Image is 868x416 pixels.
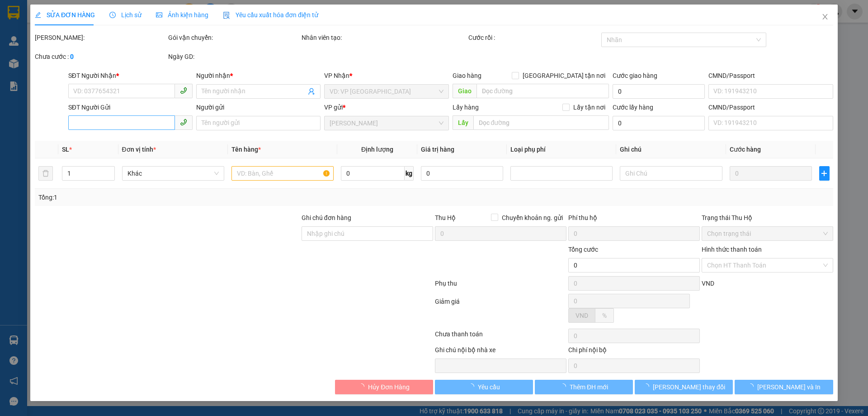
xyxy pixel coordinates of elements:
span: close [821,13,829,20]
div: VP gửi [325,102,449,112]
div: Phí thu hộ [568,213,700,226]
span: picture [156,12,162,18]
span: Giao [453,84,476,98]
input: Ghi chú đơn hàng [302,226,433,241]
button: Close [812,5,838,30]
span: Chọn trạng thái [707,227,828,240]
div: SĐT Người Nhận [68,71,193,81]
img: icon [223,12,230,19]
input: VD: Bàn, Ghế [231,166,334,181]
span: loading [643,383,653,390]
span: Ảnh kiện hàng [156,11,208,19]
span: Hủy Đơn Hàng [368,382,410,392]
span: Khác [127,167,219,180]
span: Tổng cước [568,246,598,253]
span: VND [702,280,714,287]
span: Cước hàng [730,146,761,153]
input: Dọc đường [473,115,609,130]
span: Giao hàng [453,72,481,79]
span: SỬA ĐƠN HÀNG [35,11,95,19]
th: Loại phụ phí [507,141,616,158]
span: loading [358,383,368,390]
div: Phụ thu [434,278,567,294]
label: Ghi chú đơn hàng [302,214,351,221]
th: Ghi chú [617,141,726,158]
div: CMND/Passport [708,102,833,112]
span: Thêm ĐH mới [570,382,608,392]
label: Cước lấy hàng [613,104,653,111]
div: Ngày GD: [168,52,300,62]
span: VP Nhận [325,72,350,79]
div: Chưa thanh toán [434,329,567,345]
span: edit [35,12,41,18]
span: plus [820,170,829,177]
span: SL [62,146,70,153]
span: Yêu cầu xuất hóa đơn điện tử [223,11,318,19]
input: Ghi Chú [620,166,722,181]
div: Nhân viên tạo: [302,33,467,43]
div: Cước rồi : [468,33,600,43]
button: [PERSON_NAME] và In [735,380,833,394]
div: CMND/Passport [708,71,833,81]
span: kg [405,166,414,181]
button: plus [819,166,829,181]
input: Cước giao hàng [613,84,705,99]
span: Giá trị hàng [421,146,454,153]
div: Ghi chú nội bộ nhà xe [435,345,566,359]
span: loading [747,383,757,390]
div: SĐT Người Gửi [68,102,193,112]
span: Lấy hàng [453,104,479,111]
span: VND [576,312,588,319]
input: Dọc đường [476,84,609,98]
div: Chưa cước : [35,52,166,62]
span: Yêu cầu [478,382,500,392]
input: Cước lấy hàng [613,116,705,130]
span: loading [560,383,570,390]
div: Giảm giá [434,296,567,327]
span: Chuyển khoản ng. gửi [498,213,566,223]
span: Đơn vị tính [122,146,156,153]
div: Người gửi [196,102,321,112]
span: loading [468,383,478,390]
div: Người nhận [196,71,321,81]
span: % [602,312,607,319]
span: clock-circle [109,12,116,18]
span: [GEOGRAPHIC_DATA] tận nơi [519,71,609,81]
input: 0 [730,166,812,181]
div: [PERSON_NAME]: [35,33,166,43]
span: Tên hàng [231,146,261,153]
b: 0 [70,53,74,60]
span: user-add [308,88,316,95]
button: Yêu cầu [435,380,533,394]
span: Lấy tận nơi [570,102,609,112]
button: Hủy Đơn Hàng [335,380,433,394]
span: [PERSON_NAME] và In [757,382,821,392]
div: Trạng thái Thu Hộ [702,213,833,223]
button: delete [38,166,53,181]
label: Hình thức thanh toán [702,246,762,253]
button: Thêm ĐH mới [535,380,633,394]
span: [PERSON_NAME] thay đổi [653,382,725,392]
div: Tổng: 1 [38,192,335,202]
span: Lịch sử [109,11,142,19]
span: Cư Kuin [330,116,443,130]
label: Cước giao hàng [613,72,657,79]
span: phone [180,87,187,94]
div: Chi phí nội bộ [568,345,700,359]
span: phone [180,119,187,126]
span: Định lượng [361,146,393,153]
span: Lấy [453,115,473,130]
button: [PERSON_NAME] thay đổi [635,380,733,394]
span: Thu Hộ [435,214,456,221]
div: Gói vận chuyển: [168,33,300,43]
